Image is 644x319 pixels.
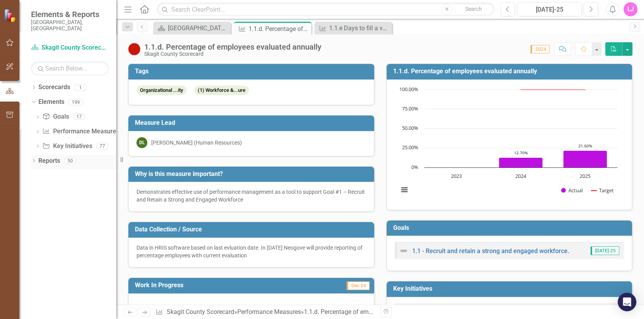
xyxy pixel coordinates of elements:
[563,150,607,167] path: 2025, 21.6. Actual.
[514,150,528,155] text: 12.70%
[402,124,418,131] text: 50.00%
[237,308,301,316] a: Performance Measures
[517,2,582,16] button: [DATE]-25
[578,143,592,148] text: 21.60%
[456,88,587,91] g: Target, series 2 of 2. Line with 3 data points.
[402,105,418,112] text: 75.00%
[561,187,583,194] button: Show Actual
[499,157,542,167] path: 2024, 12.7. Actual.
[568,187,583,194] text: Actual
[465,6,482,12] span: Search
[316,23,390,33] a: 1.1.e Days to fill a vacant position from time closed
[618,293,636,311] div: Open Intercom Messenger
[4,9,17,22] img: ClearPoint Strategy
[393,285,628,292] h3: Key Initiatives
[329,23,390,33] div: 1.1.e Days to fill a vacant position from time closed
[135,171,370,178] h3: Why is this measure important?
[454,4,493,15] button: Search
[64,157,76,164] div: 50
[73,114,85,120] div: 17
[599,187,613,194] text: Target
[411,164,418,171] text: 0%
[151,139,242,147] div: [PERSON_NAME] (Human Resources)
[68,99,83,105] div: 199
[395,86,624,202] div: Chart. Highcharts interactive chart.
[393,68,628,75] h3: 1.1.d. Percentage of employees evaluated annually
[31,43,109,52] a: Skagit County Scorecard
[194,86,249,95] span: (1) Workforce &...ure
[31,10,109,19] span: Elements & Reports
[580,172,590,179] text: 2025
[144,43,321,51] div: 1.1.d. Percentage of employees evaluated annually
[155,23,229,33] a: [GEOGRAPHIC_DATA] Page
[393,224,628,231] h3: Goals
[402,144,418,151] text: 25.00%
[157,3,495,16] input: Search ClearPoint...
[136,137,147,148] div: DL
[520,5,579,14] div: [DATE]-25
[96,143,109,149] div: 77
[249,24,309,34] div: 1.1.d. Percentage of employees evaluated annually
[136,244,366,259] div: Data in HRIS software based on last evluation date. In [DATE] Neogove will provide reporting of p...
[135,226,370,233] h3: Data Collection / Source
[591,187,614,194] button: Show Target
[38,157,60,166] a: Reports
[135,68,370,75] h3: Tags
[38,83,70,92] a: Scorecards
[399,246,408,255] img: Not Defined
[136,188,366,203] div: Demonstrates effective use of performance management as a tool to support Goal #1 – Recruit and R...
[38,98,64,107] a: Elements
[155,308,374,317] div: » »
[42,127,119,136] a: Performance Measures
[167,308,234,316] a: Skagit County Scorecard
[399,86,418,93] text: 100.00%
[515,172,527,179] text: 2024
[74,84,86,91] div: 1
[144,51,321,57] div: Skagit County Scorecard
[590,247,619,255] span: [DATE]-25
[135,282,293,289] h3: Work In Progress
[399,184,410,195] button: View chart menu, Chart
[31,19,109,32] small: [GEOGRAPHIC_DATA], [GEOGRAPHIC_DATA]
[412,247,569,255] a: 1.1 - Recruit and retain a strong and engaged workforce.
[347,281,369,290] span: Dec-24
[31,62,109,75] input: Search Below...
[135,119,370,126] h3: Measure Lead
[304,308,443,316] div: 1.1.d. Percentage of employees evaluated annually
[530,45,549,53] span: 2024
[395,86,621,202] svg: Interactive chart
[136,86,186,95] span: Organizational ...ity
[128,43,140,55] img: Below Plan
[42,142,92,151] a: Key Initiatives
[42,112,69,121] a: Goals
[456,150,607,167] g: Actual, series 1 of 2. Bar series with 3 bars.
[623,2,637,16] button: LJ
[168,23,229,33] div: [GEOGRAPHIC_DATA] Page
[451,172,462,179] text: 2023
